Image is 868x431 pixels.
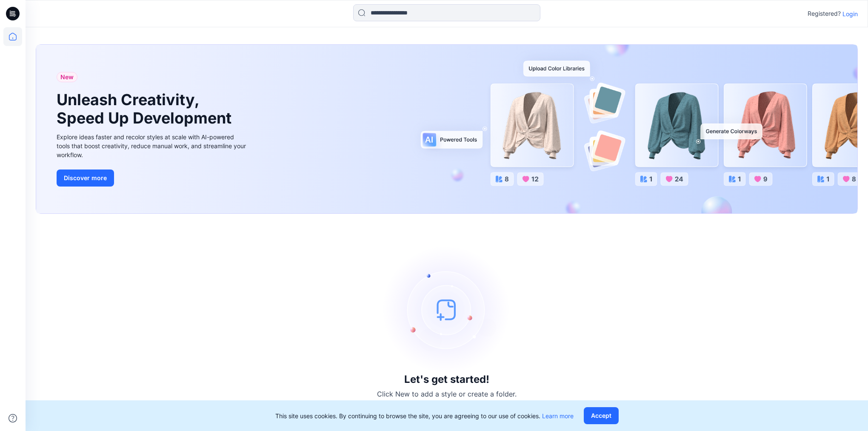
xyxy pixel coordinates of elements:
[57,170,114,187] button: Discover more
[808,9,841,19] p: Registered?
[542,412,574,420] a: Learn more
[842,9,858,18] p: Login
[275,411,574,420] p: This site uses cookies. By continuing to browse the site, you are agreeing to our use of cookies.
[60,72,74,82] span: New
[584,407,619,424] button: Accept
[57,132,248,159] div: Explore ideas faster and recolor styles at scale with AI-powered tools that boost creativity, red...
[57,91,235,127] h1: Unleash Creativity, Speed Up Development
[404,374,489,385] h3: Let's get started!
[57,170,248,187] a: Discover more
[383,246,511,374] img: empty-state-image.svg
[377,389,517,399] p: Click New to add a style or create a folder.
